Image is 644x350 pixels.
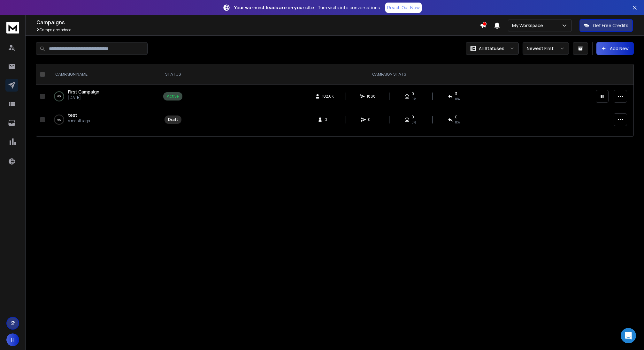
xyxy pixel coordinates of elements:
a: First Campaign [68,89,99,95]
span: 102.6K [322,94,334,99]
div: Draft [168,117,178,122]
strong: Your warmest leads are on your site [234,4,314,11]
button: H [6,333,19,346]
p: All Statuses [479,45,504,52]
span: 0 [411,115,414,120]
p: Get Free Credits [593,22,628,29]
p: 0 % [57,116,61,123]
span: 0 [455,115,457,120]
p: Campaigns added [36,27,480,33]
span: 1888 [367,94,376,99]
td: 0%testa month ago [48,108,159,131]
th: CAMPAIGN STATS [186,64,592,85]
p: [DATE] [68,95,99,100]
span: 0 [325,117,331,122]
span: 0% [411,96,416,101]
p: My Workspace [512,22,546,29]
div: Active [167,94,179,99]
span: 0% [411,120,416,125]
span: 0 [411,91,414,96]
button: Get Free Credits [579,19,633,32]
a: Reach Out Now [385,3,422,13]
th: CAMPAIGN NAME [48,64,159,85]
p: a month ago [68,118,90,123]
p: – Turn visits into conversations [234,4,380,11]
span: 0 [368,117,374,122]
span: First Campaign [68,89,99,95]
p: Reach Out Now [387,4,420,11]
th: STATUS [159,64,186,85]
button: Newest First [523,42,569,55]
a: test [68,112,77,118]
span: test [68,112,77,118]
span: 0 % [455,96,460,101]
span: 2 [36,27,39,33]
span: 0% [455,120,460,125]
div: Open Intercom Messenger [621,328,636,343]
span: 3 [455,91,457,96]
td: 0%First Campaign[DATE] [48,85,159,108]
h1: Campaigns [36,19,480,26]
p: 0 % [57,93,61,100]
img: logo [6,22,19,34]
button: Add New [596,42,634,55]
